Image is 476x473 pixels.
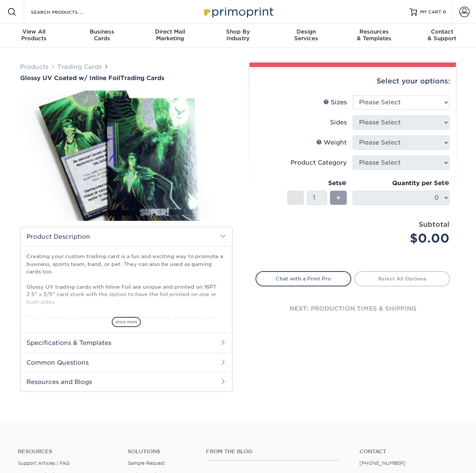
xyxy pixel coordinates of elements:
div: Sets [287,179,347,188]
div: Weight [316,138,347,147]
span: Design [272,28,340,35]
a: Trading Cards [57,63,102,70]
p: Creating your custom trading card is a fun and exciting way to promote a business, sports team, b... [26,253,226,336]
input: SEARCH PRODUCTS..... [30,7,103,16]
h2: Specifications & Templates [20,333,232,352]
a: Resources& Templates [340,24,408,48]
div: Services [272,28,340,42]
a: Contact [359,448,458,455]
a: Chat with a Print Pro [256,271,351,286]
span: - [294,192,297,203]
h4: From the Blog [206,448,339,455]
a: Contact& Support [408,24,476,48]
a: Direct MailMarketing [136,24,204,48]
span: Contact [408,28,476,35]
h4: Solutions [128,448,195,455]
a: Products [20,63,48,70]
div: Select your options: [256,67,450,95]
strong: Subtotal [419,220,450,228]
span: Glossy UV Coated w/ Inline Foil [20,74,120,82]
h2: Common Questions [20,353,232,372]
span: Shop By [204,28,272,35]
h4: Resources [18,448,117,455]
img: Glossy UV Coated w/ Inline Foil 01 [20,82,232,229]
span: Business [68,28,136,35]
div: & Support [408,28,476,42]
a: DesignServices [272,24,340,48]
a: Shop ByIndustry [204,24,272,48]
h2: Product Description [20,227,232,246]
span: Direct Mail [136,28,204,35]
a: BusinessCards [68,24,136,48]
div: Sizes [323,98,347,107]
h2: Resources and Blogs [20,372,232,391]
span: 0 [443,9,446,15]
div: Product Category [291,158,347,167]
div: next: production times & shipping [256,286,450,331]
div: Sides [330,118,347,127]
h1: Trading Cards [20,74,232,82]
div: Cards [68,28,136,42]
div: & Templates [340,28,408,42]
div: Marketing [136,28,204,42]
span: Resources [340,28,408,35]
div: $0.00 [358,229,450,247]
img: Primoprint [201,4,275,20]
a: Glossy UV Coated w/ Inline FoilTrading Cards [20,74,232,82]
span: show more [112,317,141,327]
span: + [336,192,341,203]
a: [PHONE_NUMBER] [359,460,406,466]
div: Quantity per Set [353,179,450,188]
a: Support Articles | FAQ [18,460,70,466]
a: Sample Request [128,460,165,466]
div: Industry [204,28,272,42]
a: Select All Options [354,271,450,286]
span: MY CART [420,9,441,15]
